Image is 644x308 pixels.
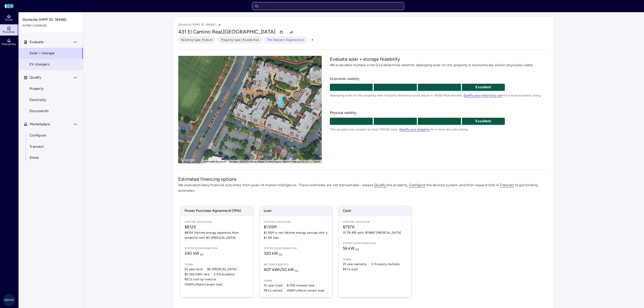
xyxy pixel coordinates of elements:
[264,251,283,256] span: 320 kW
[18,59,83,70] a: EV chargers
[23,24,79,28] span: [STREET_ADDRESS]
[18,106,83,117] a: Documents
[18,94,83,106] a: Electricity
[19,37,83,48] button: Evaluate
[178,182,549,194] p: We evaluated likely financial outcomes from years of market intelligence. These estimates are not...
[185,224,249,230] span: $812K
[371,262,400,267] span: 3.7x equity multiple
[30,75,41,80] span: Qualify
[181,206,253,216] span: Power Purchase Agreement (PPA)
[264,267,299,272] span: 407 kWh / 50 kW
[264,263,328,267] span: Battery capacity
[343,230,407,235] span: 15.7% IRR with ($184K) [MEDICAL_DATA]
[264,283,282,288] span: 10-year fixed
[18,48,83,59] a: Solar + storage
[343,267,357,272] span: RECs sold
[180,157,196,163] img: Google
[178,22,223,28] p: Domicilio (HMY ID: 18466)
[264,230,328,240] span: $1.95M in net lifetime energy savings with a $1.3M loan
[5,18,12,21] span: Home
[180,157,196,163] a: Open this area in Google Maps (opens a new window)
[338,206,412,297] a: CashLifetime Cash Flow$797K15.7% IRR with ($184K) [MEDICAL_DATA]System configuration56 kW DCTerms...
[185,230,249,240] span: $812K lifetime energy payments from tenant(s) with $0 [MEDICAL_DATA]
[259,206,332,297] a: LoanLifetime Cash Flow$1.95M$1.95M in net lifetime energy savings with a $1.3M loanSystem configu...
[343,220,407,224] span: Lifetime Cash Flow
[3,30,15,33] span: Properties
[462,84,505,90] p: Excellent
[3,294,15,306] img: Greystar AS
[29,86,44,92] span: Property
[18,130,83,141] a: Configure
[264,288,282,293] span: RECs retired
[29,62,50,67] span: EV chargers
[330,93,549,98] span: Deploying solar on this property with 3rd party financing could result in >$50k NOI annually. for...
[178,29,223,35] span: 431 El Camino Real,
[180,206,253,297] a: Power Purchase Agreement (PPA)Lifetime Cash Flow$812K$812K lifetime energy payments from tenant(s...
[221,37,259,42] span: Property type: Residential
[181,37,213,42] span: Building type: Podium
[185,251,204,256] span: 240 kW
[19,119,83,130] button: Marketplace
[207,267,237,272] span: $0 [MEDICAL_DATA]
[330,110,549,116] span: Physical viability
[343,262,367,267] span: 25 year warranty
[229,160,310,163] span: Imagery ©2025 Airbus, Maxar Technologies, Vexcel Imaging US, Inc.
[200,253,204,256] sub: DC
[339,206,411,216] span: Cash
[409,183,425,187] a: Configure
[264,224,328,230] span: $1.95M
[218,36,262,43] button: Property type: Residential
[29,133,46,138] span: Configure
[355,248,359,251] sub: DC
[260,206,332,216] span: Loan
[29,97,46,103] span: Electricity
[29,108,49,114] span: Documents
[500,183,514,187] a: Transact
[29,144,44,149] span: Transact
[264,246,328,250] span: System configuration
[19,72,83,83] button: Qualify
[30,122,50,127] span: Marketplace
[18,83,83,94] a: Property
[185,246,249,250] span: System configuration
[178,176,549,182] h2: Estimated financing options
[264,36,307,43] button: The Sobrato Organization
[330,127,549,132] span: This property can support at least 100kW solar. for a more accurate rating.
[264,279,328,283] span: Terms
[214,272,235,277] span: 2.0% escalator
[185,267,203,272] span: 25 year term
[343,246,359,251] span: 56 kW
[330,76,549,82] span: Economic viability
[295,269,299,272] sub: DC
[462,118,505,124] p: Excellent
[330,62,549,68] p: We evaluated multiple criteria to determine whether deploying solar on this property is economica...
[279,253,283,256] sub: DC
[343,241,407,245] span: System configuration
[223,29,276,35] span: [GEOGRAPHIC_DATA]
[343,224,407,230] span: $797K
[18,152,83,163] a: Shine
[185,220,249,224] span: Lifetime Cash Flow
[264,220,328,224] span: Lifetime Cash Flow
[29,155,39,161] span: Shine
[463,94,502,97] a: Qualify your electricity use
[374,183,387,187] a: Qualify
[343,258,407,262] span: Terms
[30,39,44,45] span: Evaluate
[178,36,216,43] button: Building type: Podium
[185,282,222,287] span: VNEM offsets tenant load
[399,128,430,131] a: Qualify your property
[287,288,324,293] span: VNEM offsets tenant load
[267,37,304,42] span: The Sobrato Organization
[2,43,16,46] span: Marketplace
[287,283,314,288] span: 8.75% interest rate
[185,277,216,282] span: RECs sold by investor
[204,160,227,163] button: Keyboard shortcuts
[185,263,249,267] span: Terms
[330,56,549,62] h2: Evaluate solar + storage feasibility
